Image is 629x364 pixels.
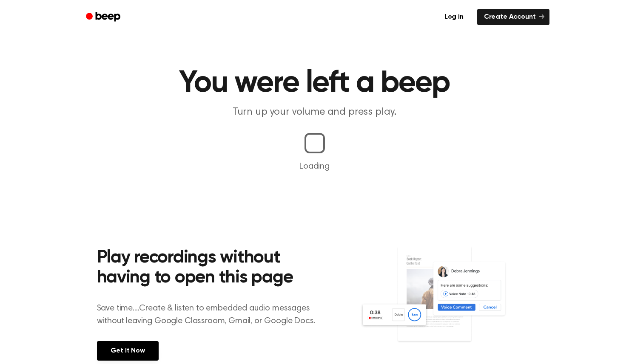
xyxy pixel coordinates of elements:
a: Log in [436,7,472,27]
a: Get It Now [97,341,159,361]
p: Loading [10,160,619,173]
a: Beep [80,9,128,25]
img: Voice Comments on Docs and Recording Widget [360,245,532,360]
p: Turn up your volume and press play. [151,105,478,119]
h2: Play recordings without having to open this page [97,248,326,288]
p: Save time....Create & listen to embedded audio messages without leaving Google Classroom, Gmail, ... [97,302,326,327]
h1: You were left a beep [97,68,532,99]
a: Create Account [477,9,549,25]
